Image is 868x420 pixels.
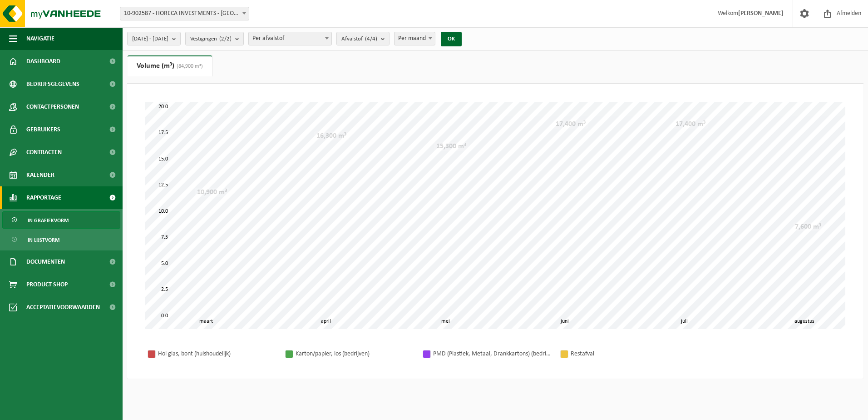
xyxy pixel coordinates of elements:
[553,120,588,129] div: 17,400 m³
[738,10,784,17] strong: [PERSON_NAME]
[793,222,824,231] div: 7,600 m³
[433,348,551,360] div: PMD (Plastiek, Metaal, Drankkartons) (bedrijven)
[296,348,414,360] div: Karton/papier, los (bedrijven)
[394,32,435,45] span: Per maand
[28,212,69,229] span: In grafiekvorm
[26,164,54,186] span: Kalender
[26,118,60,141] span: Gebruikers
[185,32,244,45] button: Vestigingen(2/2)
[190,32,232,46] span: Vestigingen
[158,348,276,360] div: Hol glas, bont (huishoudelijk)
[341,32,377,46] span: Afvalstof
[28,231,59,249] span: In lijstvorm
[120,7,249,20] span: 10-902587 - HORECA INVESTMENTS - GENT
[249,32,331,45] span: Per afvalstof
[336,32,390,45] button: Afvalstof(4/4)
[673,120,708,129] div: 17,400 m³
[26,141,62,164] span: Contracten
[26,73,79,95] span: Bedrijfsgegevens
[2,211,120,229] a: In grafiekvorm
[26,296,100,319] span: Acceptatievoorwaarden
[26,27,54,50] span: Navigatie
[128,55,212,76] a: Volume (m³)
[174,64,203,69] span: (84,900 m³)
[395,32,435,45] span: Per maand
[26,186,61,209] span: Rapportage
[571,348,689,360] div: Restafval
[26,50,60,73] span: Dashboard
[127,32,181,45] button: [DATE] - [DATE]
[314,131,349,140] div: 16,300 m³
[248,32,332,45] span: Per afvalstof
[219,36,232,42] count: (2/2)
[26,95,79,118] span: Contactpersonen
[132,32,168,46] span: [DATE] - [DATE]
[26,250,65,273] span: Documenten
[441,32,462,46] button: OK
[120,7,249,20] span: 10-902587 - HORECA INVESTMENTS - GENT
[365,36,377,42] count: (4/4)
[2,231,120,248] a: In lijstvorm
[26,273,68,296] span: Product Shop
[195,188,229,197] div: 10,900 m³
[434,142,469,151] div: 15,300 m³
